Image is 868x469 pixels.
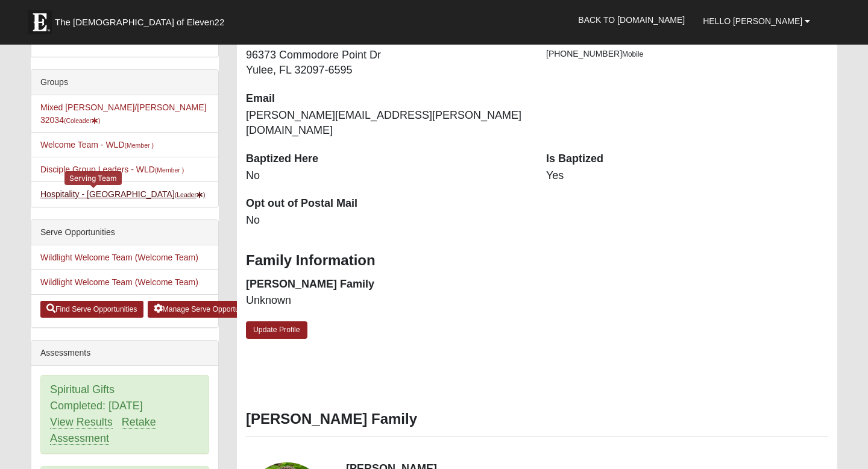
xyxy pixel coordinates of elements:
span: Hello [PERSON_NAME] [703,16,802,26]
span: The [DEMOGRAPHIC_DATA] of Eleven22 [55,16,224,28]
small: (Coleader ) [64,117,101,124]
a: Update Profile [246,321,307,339]
li: [PHONE_NUMBER] [546,48,828,60]
a: Wildlight Welcome Team (Welcome Team) [40,253,198,262]
small: (Member ) [125,142,154,149]
dd: 96373 Commodore Point Dr Yulee, FL 32097-6595 [246,48,528,78]
small: (Leader ) [175,191,206,198]
span: Mobile [622,50,643,58]
a: Mixed [PERSON_NAME]/[PERSON_NAME] 32034(Coleader) [40,102,206,125]
div: Spiritual Gifts Completed: [DATE] [41,376,209,453]
h3: Family Information [246,252,828,269]
h3: [PERSON_NAME] Family [246,411,828,428]
div: Serve Opportunities [31,220,218,245]
a: Disciple Group Leaders - WLD(Member ) [40,165,184,174]
a: Welcome Team - WLD(Member ) [40,140,154,150]
dt: Is Baptized [546,151,828,167]
a: View Results [50,416,113,429]
dt: Email [246,91,528,107]
a: The [DEMOGRAPHIC_DATA] of Eleven22 [22,4,263,34]
a: Retake Assessment [50,416,156,445]
dt: Opt out of Postal Mail [246,196,528,212]
a: Manage Serve Opportunities [148,301,263,318]
dd: Unknown [246,293,528,309]
a: Back to [DOMAIN_NAME] [569,5,694,35]
dd: [PERSON_NAME][EMAIL_ADDRESS][PERSON_NAME][DOMAIN_NAME] [246,108,528,139]
dt: [PERSON_NAME] Family [246,277,528,292]
dt: Baptized Here [246,151,528,167]
dd: No [246,168,528,184]
small: (Member ) [155,166,184,174]
div: Groups [31,70,218,95]
a: Wildlight Welcome Team (Welcome Team) [40,277,198,287]
a: Hello [PERSON_NAME] [694,6,819,36]
div: Assessments [31,341,218,366]
a: Hospitality - [GEOGRAPHIC_DATA](Leader) [40,189,205,199]
a: Find Serve Opportunities [40,301,143,318]
div: Serving Team [64,171,122,185]
img: Eleven22 logo [28,10,52,34]
dd: No [246,213,528,228]
dd: Yes [546,168,828,184]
